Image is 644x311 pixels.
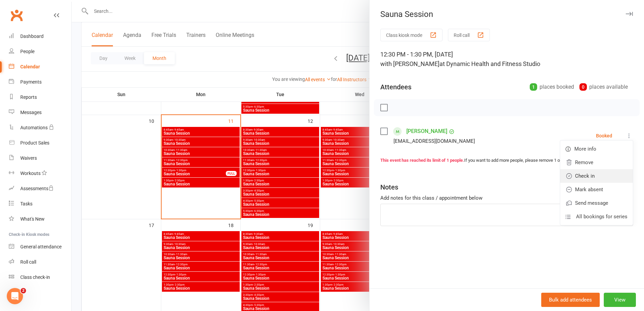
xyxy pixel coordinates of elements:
[560,183,633,196] a: Mark absent
[560,156,633,169] a: Remove
[579,82,628,92] div: places available
[20,140,49,146] div: Product Sales
[9,135,71,151] a: Product Sales
[380,29,443,41] button: Class kiosk mode
[9,105,71,120] a: Messages
[20,110,42,115] div: Messages
[9,181,71,196] a: Assessments
[20,274,50,280] div: Class check-in
[560,196,633,210] a: Send message
[560,169,633,183] a: Check in
[20,216,45,222] div: What's New
[20,171,41,176] div: Workouts
[380,158,464,163] strong: This event has reached its limit of 1 people.
[20,186,54,191] div: Assessments
[20,155,37,161] div: Waivers
[579,83,587,91] div: 0
[9,151,71,166] a: Waivers
[9,270,71,285] a: Class kiosk mode
[20,244,62,249] div: General attendance
[9,166,71,181] a: Workouts
[380,60,439,67] span: with [PERSON_NAME]
[380,82,411,92] div: Attendees
[9,239,71,254] a: General attendance kiosk mode
[369,9,644,19] div: Sauna Session
[9,74,71,90] a: Payments
[9,59,71,74] a: Calendar
[9,120,71,135] a: Automations
[20,34,44,39] div: Dashboard
[604,293,636,307] button: View
[380,157,633,164] div: If you want to add more people, please remove 1 or more attendees.
[21,288,26,293] span: 2
[20,79,42,85] div: Payments
[393,137,475,146] div: [EMAIL_ADDRESS][DOMAIN_NAME]
[20,201,32,206] div: Tasks
[448,29,490,41] button: Roll call
[406,126,447,137] a: [PERSON_NAME]
[9,29,71,44] a: Dashboard
[20,49,34,54] div: People
[7,288,23,304] iframe: Intercom live chat
[576,213,627,221] span: All bookings for series
[8,7,25,24] a: Clubworx
[439,60,540,67] span: at Dynamic Health and Fitness Studio
[541,293,600,307] button: Bulk add attendees
[20,259,36,265] div: Roll call
[596,133,612,138] div: Booked
[9,212,71,227] a: What's New
[9,196,71,212] a: Tasks
[560,142,633,156] a: More info
[20,94,37,100] div: Reports
[380,194,633,202] div: Add notes for this class / appointment below
[9,90,71,105] a: Reports
[560,210,633,223] a: All bookings for series
[20,64,40,69] div: Calendar
[20,125,48,130] div: Automations
[9,44,71,59] a: People
[574,145,596,153] span: More info
[380,182,398,192] div: Notes
[530,82,574,92] div: places booked
[9,254,71,270] a: Roll call
[380,50,633,69] div: 12:30 PM - 1:30 PM, [DATE]
[530,83,537,91] div: 1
